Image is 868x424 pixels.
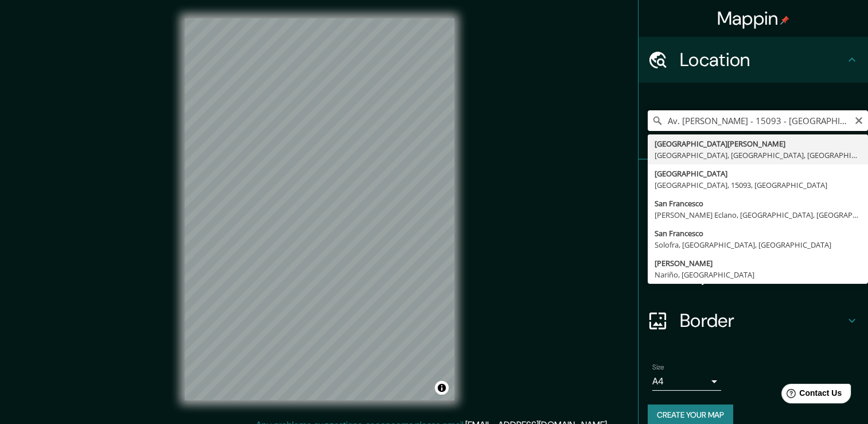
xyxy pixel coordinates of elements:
div: Layout [639,252,868,298]
h4: Layout [680,263,845,286]
div: Border [639,298,868,344]
div: Nariño, [GEOGRAPHIC_DATA] [655,269,861,280]
img: pin-icon.png [780,16,789,25]
div: [GEOGRAPHIC_DATA], 15093, [GEOGRAPHIC_DATA] [655,179,861,191]
div: A4 [652,372,721,391]
div: San Francesco [655,228,861,239]
input: Pick your city or area [648,110,868,131]
h4: Border [680,309,845,332]
canvas: Map [185,18,454,400]
div: [GEOGRAPHIC_DATA] [655,168,861,179]
div: Solofra, [GEOGRAPHIC_DATA], [GEOGRAPHIC_DATA] [655,239,861,250]
button: Clear [854,114,863,125]
h4: Mappin [717,7,790,30]
h4: Location [680,48,845,71]
div: [PERSON_NAME] Eclano, [GEOGRAPHIC_DATA], [GEOGRAPHIC_DATA] [655,209,861,221]
label: Size [652,363,664,372]
div: Style [639,206,868,252]
iframe: Help widget launcher [766,379,855,411]
div: [GEOGRAPHIC_DATA], [GEOGRAPHIC_DATA], [GEOGRAPHIC_DATA] [655,149,861,161]
div: San Francesco [655,198,861,209]
button: Toggle attribution [435,381,449,395]
div: [PERSON_NAME] [655,257,861,269]
div: [GEOGRAPHIC_DATA][PERSON_NAME] [655,138,861,149]
div: Pins [639,160,868,206]
div: Location [639,37,868,83]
